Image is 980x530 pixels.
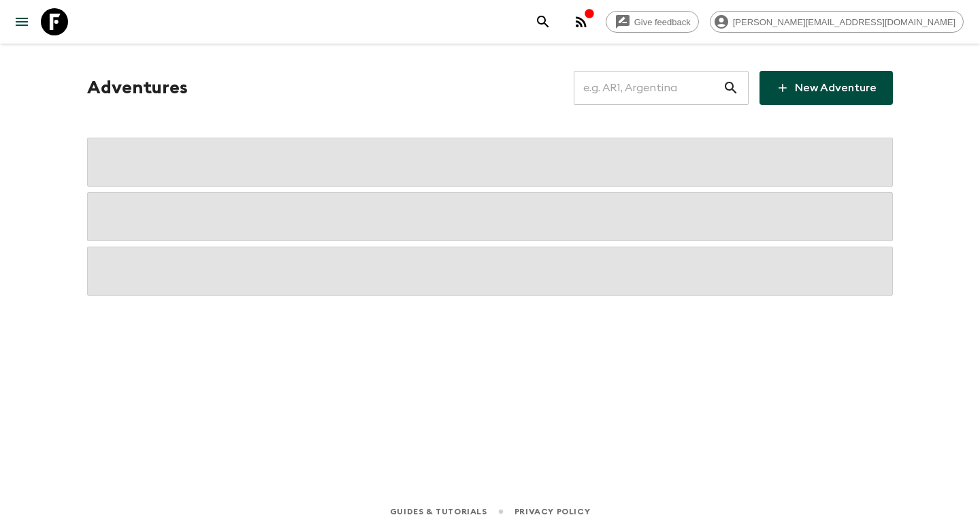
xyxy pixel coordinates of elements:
a: Privacy Policy [514,504,590,519]
a: Guides & Tutorials [390,504,487,519]
h1: Adventures [87,74,188,102]
input: e.g. AR1, Argentina [574,69,723,107]
button: search adventures [529,8,557,35]
span: [PERSON_NAME][EMAIL_ADDRESS][DOMAIN_NAME] [725,17,963,27]
span: Give feedback [627,17,698,27]
button: menu [8,8,35,35]
a: Give feedback [606,11,699,33]
a: New Adventure [759,71,893,105]
div: [PERSON_NAME][EMAIL_ADDRESS][DOMAIN_NAME] [710,11,964,33]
